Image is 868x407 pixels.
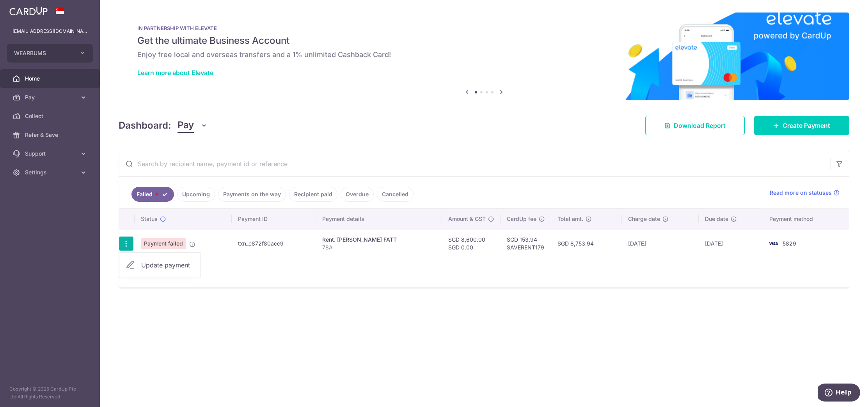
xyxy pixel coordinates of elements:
[628,215,660,223] span: Charge date
[25,169,76,176] span: Settings
[557,215,583,223] span: Total amt.
[763,209,849,229] th: Payment method
[754,116,849,135] a: Create Payment
[137,50,831,59] h6: Enjoy free local and overseas transfers and a 1% unlimited Cashback Card!
[507,215,536,223] span: CardUp fee
[137,25,831,31] p: IN PARTNERSHIP WITH ELEVATE
[551,229,622,258] td: SGD 8,753.94
[818,384,860,403] iframe: Opens a widget where you can find more information
[218,187,286,202] a: Payments on the way
[137,69,213,77] a: Learn more about Elevate
[25,75,76,82] span: Home
[178,118,208,133] button: Pay
[232,209,316,229] th: Payment ID
[12,27,87,35] p: [EMAIL_ADDRESS][DOMAIN_NAME]
[131,187,174,202] a: Failed
[25,93,76,101] span: Pay
[322,236,436,244] div: Rent. [PERSON_NAME] FATT
[119,13,849,100] img: Renovation banner
[9,6,48,16] img: CardUp
[322,244,436,251] p: 78A
[25,150,76,158] span: Support
[177,187,215,202] a: Upcoming
[705,215,728,223] span: Due date
[141,238,186,249] span: Payment failed
[770,189,840,197] a: Read more on statuses
[377,187,414,202] a: Cancelled
[7,44,93,63] button: WEARBUMS
[783,121,830,130] span: Create Payment
[137,34,831,47] h5: Get the ultimate Business Account
[783,240,796,247] span: 5829
[674,121,726,130] span: Download Report
[699,229,763,258] td: [DATE]
[442,229,501,258] td: SGD 8,600.00 SGD 0.00
[770,189,832,197] span: Read more on statuses
[316,209,442,229] th: Payment details
[501,229,551,258] td: SGD 153.94 SAVERENT179
[119,118,171,133] h4: Dashboard:
[178,118,194,133] span: Pay
[341,187,374,202] a: Overdue
[14,49,72,57] span: WEARBUMS
[119,252,201,278] ul: Pay
[645,116,745,135] a: Download Report
[289,187,337,202] a: Recipient paid
[232,229,316,258] td: txn_c872f80acc9
[119,151,830,176] input: Search by recipient name, payment id or reference
[622,229,699,258] td: [DATE]
[25,131,76,139] span: Refer & Save
[25,112,76,120] span: Collect
[448,215,486,223] span: Amount & GST
[141,215,158,223] span: Status
[765,239,781,248] img: Bank Card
